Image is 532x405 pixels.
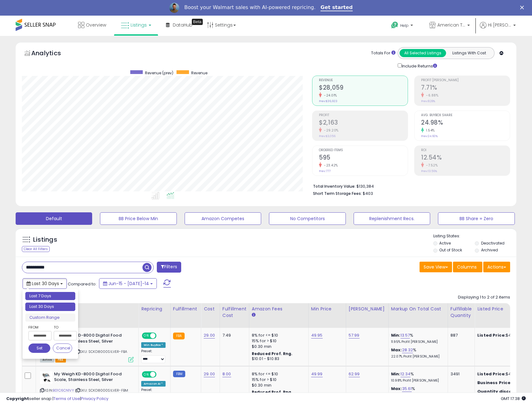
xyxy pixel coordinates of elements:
a: B01C6CN1VY [53,388,74,393]
div: 15% for > $10 [252,377,304,383]
div: % [391,371,443,383]
h2: 7.71% [421,84,510,92]
div: Win BuyBox * [141,342,166,348]
small: Amazon Fees. [252,312,256,318]
span: | SKU: SCKD8000SILVER-FBM [75,388,128,393]
button: All Selected Listings [400,49,446,57]
div: 887 [450,333,470,338]
div: $0.30 min [252,344,304,349]
button: Last 30 Days [22,278,67,289]
div: 15% for > $10 [252,338,304,344]
p: 10.98% Profit [PERSON_NAME] [391,378,443,383]
th: The percentage added to the cost of goods (COGS) that forms the calculator for Min & Max prices. [388,303,448,328]
strong: Copyright [6,396,29,402]
span: Columns [457,264,477,270]
a: 28.32 [402,347,413,353]
span: Help [400,23,409,28]
span: Hi [PERSON_NAME] [488,22,511,28]
b: My Weigh KD-8000 Digital Food Scale, Stainless Steel, Silver [54,371,130,384]
div: % [391,386,443,398]
b: Min: [391,332,400,338]
small: Prev: 13.56% [421,169,437,173]
div: Boost your Walmart sales with AI-powered repricing. [184,4,316,11]
h2: $2,163 [319,119,408,127]
span: All listings currently available for purchase on Amazon [40,357,54,363]
span: 2025-08-14 17:38 GMT [501,396,526,402]
div: ASIN: [40,333,134,362]
li: Custom Range [25,314,75,322]
small: FBA [173,333,185,339]
li: $130,384 [313,182,505,190]
span: | SKU: SCKD8000SILVER-FBA [75,349,127,354]
span: Revenue (prev) [145,70,173,76]
button: No Competitors [269,212,346,225]
b: Max: [391,386,402,392]
span: Ordered Items [319,149,408,152]
b: Total Inventory Value: [313,184,355,189]
div: 8% for <= $10 [252,371,304,377]
h2: $28,059 [319,84,408,92]
button: Jun-15 - [DATE]-14 [99,278,157,289]
a: 29.00 [204,332,215,338]
span: Revenue [191,70,207,76]
a: Get started [321,4,353,11]
b: Max: [391,347,402,353]
a: Overview [73,16,111,34]
p: 22.07% Profit [PERSON_NAME] [391,354,443,359]
a: Help [386,17,419,36]
div: Min Price [311,306,343,312]
small: Prev: 24.60% [421,134,438,138]
a: American Telecom Headquarters [425,16,475,36]
small: -24.01% [322,93,337,98]
b: Reduced Prof. Rng. [252,389,293,395]
label: To [54,324,72,330]
span: FBA [55,357,66,363]
div: ASIN: [40,371,134,400]
small: Prev: $3,056 [319,134,336,138]
label: Archived [481,247,498,253]
button: BB Share = Zero [438,212,515,225]
small: Prev: 777 [319,169,331,173]
b: Quantity discounts [477,388,522,394]
b: My Weigh KD-8000 Digital Food Scale, Stainless Steel, Silver [54,333,130,346]
span: DataHub [173,22,192,28]
div: $49.99 [477,371,529,377]
div: Displaying 1 to 2 of 2 items [458,294,510,300]
div: Clear All Filters [22,246,50,252]
div: Repricing [141,306,168,312]
span: ON [142,372,150,377]
span: ON [142,333,150,338]
a: Terms of Use [53,396,80,402]
div: Title [38,306,136,312]
div: $49.5 [477,380,529,386]
label: Out of Stock [439,247,462,253]
small: FBM [173,371,185,377]
span: $403 [363,190,373,196]
a: Listings [116,16,156,34]
button: Cancel [53,343,72,353]
div: Amazon AI * [141,381,166,387]
small: Prev: $36,923 [319,99,337,103]
span: Jun-15 - [DATE]-14 [108,280,149,287]
a: 13.57 [400,332,410,338]
a: 12.34 [400,371,411,377]
button: Set [28,343,50,353]
span: OFF [156,372,166,377]
span: Profit [319,114,408,117]
a: 8.00 [222,371,231,377]
div: Fulfillment Cost [222,306,246,319]
label: Deactivated [481,240,505,246]
div: $0.30 min [252,383,304,388]
button: Save View [420,262,452,272]
b: Reduced Prof. Rng. [252,351,293,356]
small: -23.42% [322,163,338,168]
div: Cost [204,306,217,312]
div: seller snap | | [6,396,108,402]
button: BB Price Below Min [100,212,177,225]
span: Revenue [319,79,408,82]
div: Close [520,6,526,9]
span: Last 30 Days [32,280,59,287]
img: Profile image for Adrian [169,3,179,13]
b: Min: [391,371,400,377]
b: Listed Price: [477,332,506,338]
